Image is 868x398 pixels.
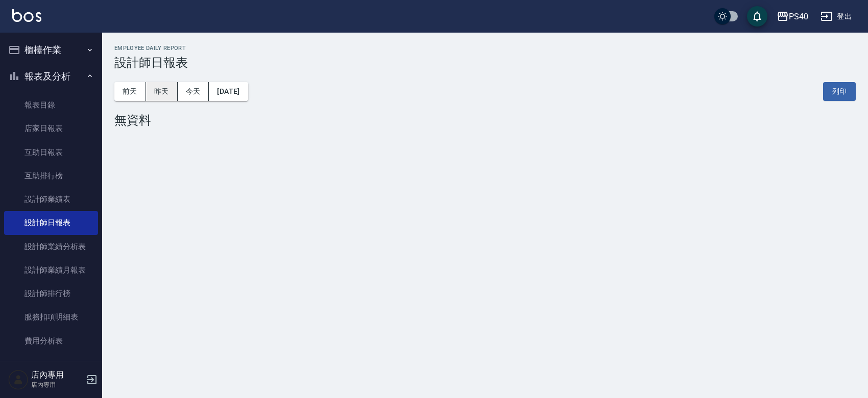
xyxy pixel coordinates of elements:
button: 昨天 [146,82,178,101]
button: 今天 [178,82,209,101]
p: 店內專用 [31,380,83,389]
div: 無資料 [114,113,856,127]
h2: Employee Daily Report [114,45,856,51]
a: 報表目錄 [4,93,98,117]
a: 服務扣項明細表 [4,305,98,329]
div: PS40 [789,10,808,23]
img: Person [8,369,29,390]
a: 互助日報表 [4,141,98,164]
button: 櫃檯作業 [4,37,98,63]
button: 列印 [823,82,856,101]
button: PS40 [773,6,812,27]
a: 設計師日報表 [4,211,98,234]
h3: 設計師日報表 [114,56,856,70]
a: 互助排行榜 [4,164,98,188]
img: Logo [12,9,41,22]
button: [DATE] [209,82,248,101]
a: 設計師排行榜 [4,282,98,305]
a: 設計師業績月報表 [4,258,98,282]
button: 登出 [816,7,856,26]
button: 前天 [114,82,146,101]
button: save [747,6,767,26]
a: 設計師業績分析表 [4,235,98,258]
button: 客戶管理 [4,357,98,383]
a: 店家日報表 [4,117,98,140]
button: 報表及分析 [4,63,98,90]
a: 費用分析表 [4,329,98,353]
h5: 店內專用 [31,370,83,380]
a: 設計師業績表 [4,188,98,211]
